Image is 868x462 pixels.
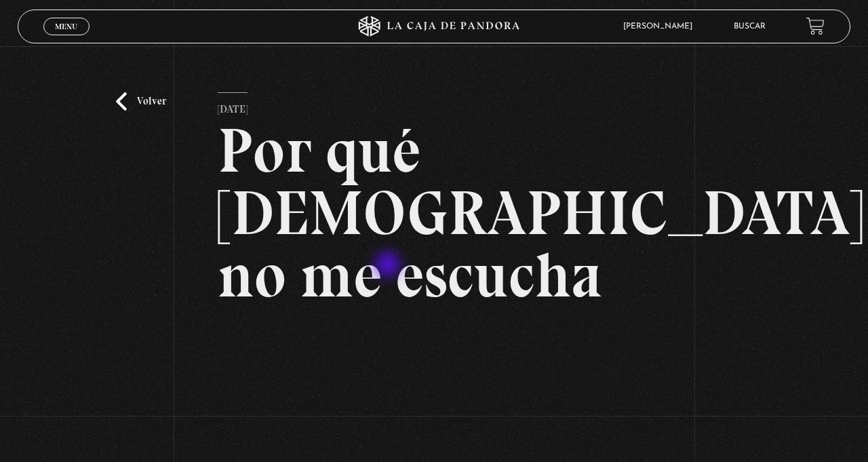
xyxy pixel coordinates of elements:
[218,119,651,307] h2: Por qué [DEMOGRAPHIC_DATA] no me escucha
[734,22,766,31] a: Buscar
[55,22,77,31] span: Menu
[51,33,83,43] span: Cerrar
[616,22,706,31] span: [PERSON_NAME]
[116,92,166,111] a: Volver
[806,17,825,35] a: View your shopping cart
[218,92,248,119] p: [DATE]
